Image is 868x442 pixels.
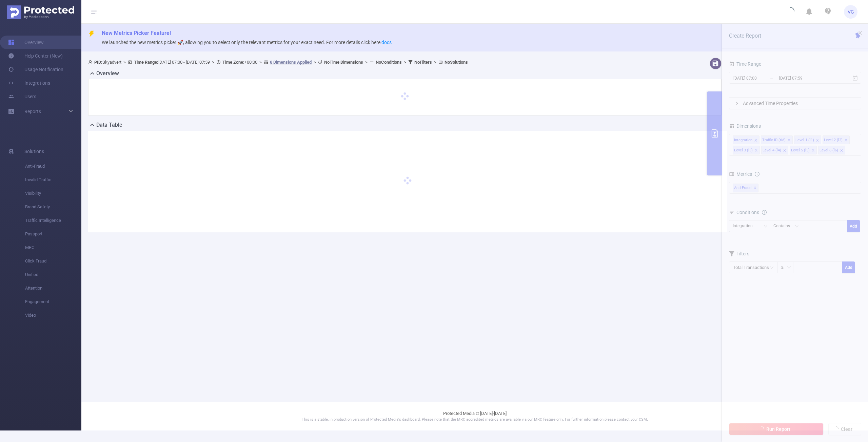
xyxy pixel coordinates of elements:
[102,40,392,45] span: We launched the new metrics picker 🚀, allowing you to select only the relevant metrics for your e...
[96,69,119,78] h2: Overview
[25,200,81,214] span: Brand Safety
[363,60,370,65] span: >
[121,60,128,65] span: >
[88,60,468,65] span: Skyadvert [DATE] 07:00 - [DATE] 07:59 +00:00
[8,63,63,76] a: Usage Notification
[24,105,41,118] a: Reports
[210,60,216,65] span: >
[24,109,41,114] span: Reports
[25,173,81,187] span: Invalid Traffic
[96,121,122,129] h2: Data Table
[134,60,158,65] b: Time Range:
[312,60,318,65] span: >
[25,254,81,268] span: Click Fraud
[25,187,81,200] span: Visibility
[25,295,81,309] span: Engagement
[858,29,863,37] button: icon: close
[786,7,794,17] i: icon: loading
[257,60,264,65] span: >
[25,214,81,227] span: Traffic Intelligence
[25,241,81,254] span: MRC
[25,160,81,173] span: Anti-Fraud
[414,60,432,65] b: No Filters
[98,417,851,423] p: This is a stable, in production version of Protected Media's dashboard. Please note that the MRC ...
[858,30,863,35] i: icon: close
[25,309,81,322] span: Video
[445,60,468,65] b: No Solutions
[8,49,63,63] a: Help Center (New)
[25,227,81,241] span: Passport
[381,40,392,45] a: docs
[8,36,44,49] a: Overview
[402,60,408,65] span: >
[7,5,74,19] img: Protected Media
[102,30,171,36] span: New Metrics Picker Feature!
[324,60,363,65] b: No Time Dimensions
[88,30,95,37] i: icon: thunderbolt
[8,76,50,90] a: Integrations
[8,90,36,103] a: Users
[81,402,868,430] footer: Protected Media © [DATE]-[DATE]
[848,5,854,19] span: VG
[222,60,244,65] b: Time Zone:
[270,60,312,65] u: 8 Dimensions Applied
[25,268,81,281] span: Unified
[376,60,402,65] b: No Conditions
[432,60,438,65] span: >
[25,281,81,295] span: Attention
[94,60,102,65] b: PID:
[88,60,94,64] i: icon: user
[24,145,44,158] span: Solutions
